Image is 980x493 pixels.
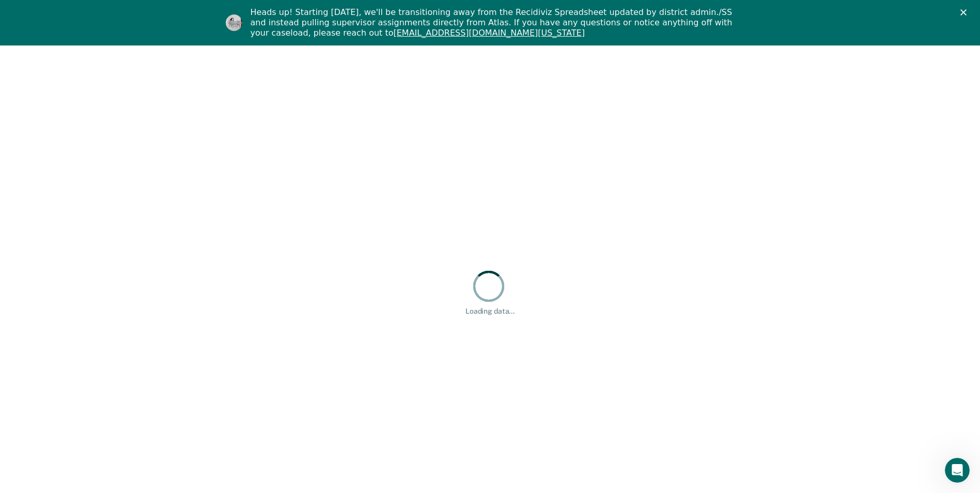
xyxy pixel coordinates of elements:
div: Loading data... [465,307,515,316]
div: Close [960,9,971,16]
img: Profile image for Kim [226,14,242,31]
a: [EMAIL_ADDRESS][DOMAIN_NAME][US_STATE] [393,28,584,38]
iframe: Intercom live chat [945,458,970,483]
div: Heads up! Starting [DATE], we'll be transitioning away from the Recidiviz Spreadsheet updated by ... [251,7,738,38]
